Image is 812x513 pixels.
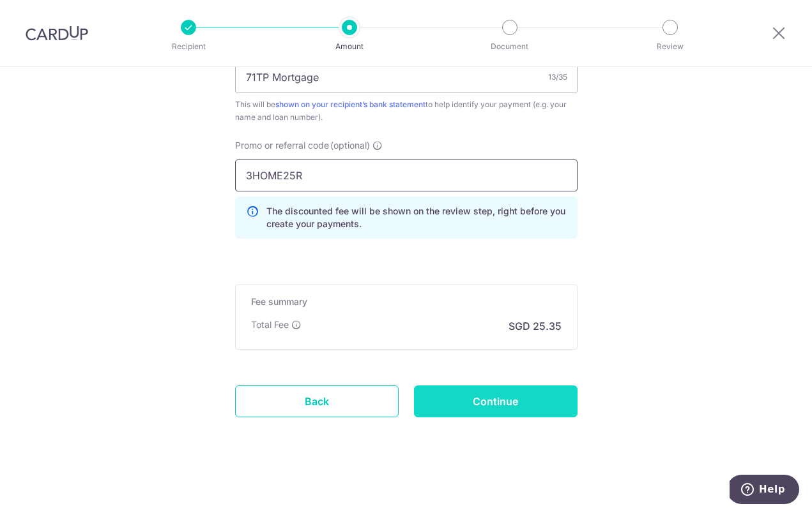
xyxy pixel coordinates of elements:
h5: Fee summary [251,295,562,308]
img: CardUp [26,26,88,41]
iframe: Opens a widget where you can find more information [730,475,799,507]
input: Continue [414,385,578,417]
div: This will be to help identify your payment (e.g. your name and loan number). [235,98,578,124]
p: Document [463,40,557,53]
a: Back [235,385,399,417]
p: Amount [302,40,397,53]
p: SGD 25.35 [509,318,562,334]
a: shown on your recipient’s bank statement [275,100,425,109]
div: 13/35 [548,71,567,84]
span: Promo or referral code [235,139,329,152]
p: Recipient [141,40,236,53]
p: Total Fee [251,318,289,331]
p: The discounted fee will be shown on the review step, right before you create your payments. [266,205,567,230]
span: (optional) [330,139,370,152]
p: Review [623,40,717,53]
